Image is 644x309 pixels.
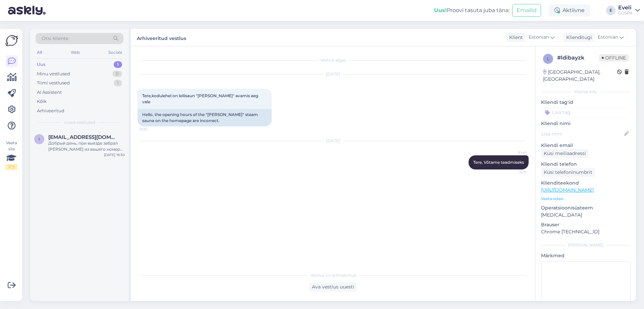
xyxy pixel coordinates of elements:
a: [URL][DOMAIN_NAME] [541,187,594,193]
p: Klienditeekond [541,180,631,187]
span: Uued vestlused [64,119,95,125]
p: [MEDICAL_DATA] [541,211,631,219]
div: AI Assistent [37,89,62,96]
div: Minu vestlused [37,71,70,77]
span: i [39,137,40,142]
div: Tiimi vestlused [37,80,70,86]
div: Arhiveeritud [37,108,64,114]
div: E [606,6,615,15]
div: [GEOGRAPHIC_DATA], [GEOGRAPHIC_DATA] [543,69,617,83]
input: Lisa tag [541,107,631,117]
a: EveliGOSPA [618,5,640,16]
span: 10:10 [140,127,165,132]
img: Askly Logo [5,34,18,47]
div: Добрый день, при выезде забрал [PERSON_NAME] из вашего номера, полагаю я должен заплатить компенс... [48,140,125,152]
span: 15:17 [501,170,527,175]
div: Socials [107,48,123,57]
div: Uus [37,61,46,68]
span: Offline [599,54,629,62]
span: iljabaikovs278@gmail.com [48,134,118,140]
div: Aktiivne [549,4,590,16]
div: 1 / 3 [5,164,17,170]
div: Kõik [37,98,47,105]
div: Klient [506,34,523,41]
p: Vaata edasi ... [541,196,631,202]
p: Kliendi tag'id [541,99,631,106]
div: Vestlus algas [138,57,529,63]
div: [PERSON_NAME] [541,242,631,248]
input: Lisa nimi [541,130,623,138]
div: All [36,48,43,57]
p: Kliendi nimi [541,120,631,127]
div: Kliendi info [541,89,631,95]
p: Kliendi telefon [541,161,631,168]
div: Ava vestlus uuesti [309,282,357,292]
div: [DATE] [138,71,529,77]
div: Küsi telefoninumbrit [541,168,595,177]
div: Klienditugi [563,34,592,41]
div: Eveli [618,5,633,10]
b: Uus! [434,7,447,13]
span: Estonian [598,34,618,41]
div: Hello, the opening hours of the "[PERSON_NAME]" steam sauna on the homepage are incorrect. [138,109,272,126]
div: 1 [114,80,122,86]
span: Tere,kodulehel on leilisaun "[PERSON_NAME]" avamis aeg vale [142,93,259,104]
span: Tere, Võtame teadmiseks [473,160,524,165]
span: Otsi kliente [42,35,68,42]
p: Chrome [TECHNICAL_ID] [541,228,631,235]
p: Kliendi email [541,142,631,149]
span: Estonian [529,34,549,41]
p: Märkmed [541,252,631,259]
div: [DATE] [138,138,529,144]
button: Emailid [512,4,541,17]
label: Arhiveeritud vestlus [137,33,186,42]
div: Proovi tasuta juba täna: [434,6,509,14]
span: l [547,56,549,61]
p: Operatsioonisüsteem [541,204,631,211]
span: Vestlus on arhiveeritud [310,272,356,278]
div: [DATE] 16:30 [104,152,125,157]
div: Web [69,48,81,57]
span: Eveli [501,150,527,155]
div: # ldibayzk [557,54,599,62]
div: GOSPA [618,10,633,16]
div: Vaata siia [5,140,17,170]
div: Küsi meiliaadressi [541,149,589,158]
div: 1 [114,61,122,68]
p: Brauser [541,221,631,228]
div: 0 [112,71,122,77]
